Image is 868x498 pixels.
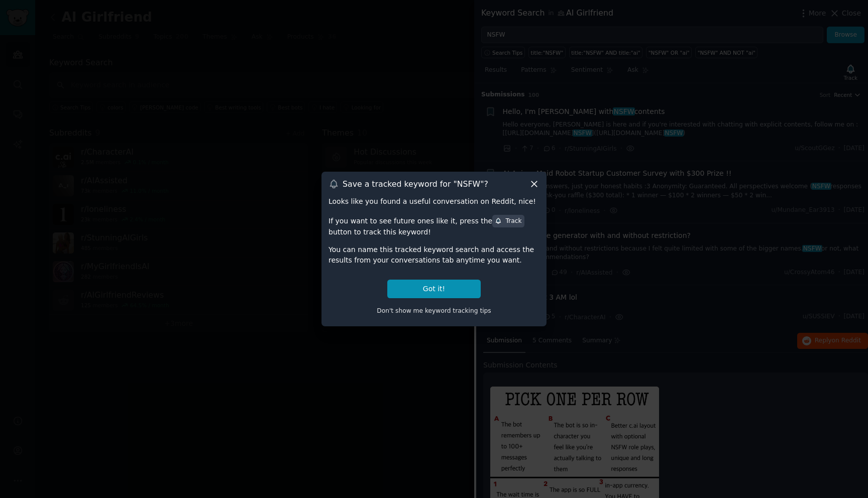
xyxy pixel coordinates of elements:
div: Track [495,217,521,226]
button: Got it! [387,280,481,298]
div: If you want to see future ones like it, press the button to track this keyword! [329,214,539,237]
h3: Save a tracked keyword for " NSFW "? [343,179,488,189]
div: You can name this tracked keyword search and access the results from your conversations tab anyti... [329,244,539,266]
div: Looks like you found a useful conversation on Reddit, nice! [329,196,539,207]
span: Don't show me keyword tracking tips [377,307,491,314]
